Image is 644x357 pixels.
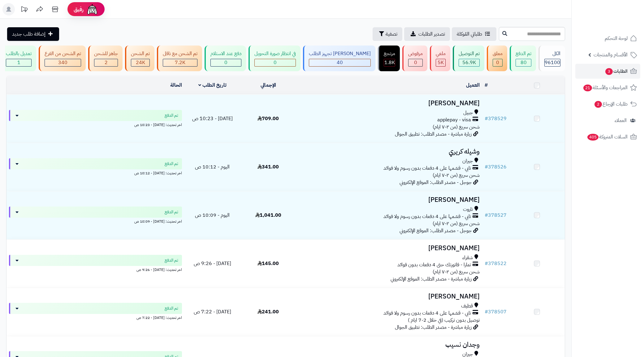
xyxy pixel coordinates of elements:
[587,134,599,141] span: 405
[485,260,507,267] a: #378522
[165,305,178,311] span: تم الدفع
[7,27,59,41] a: إضافة طلب جديد
[575,31,640,46] a: لوحة التحكم
[466,81,480,89] a: العميل
[257,308,279,316] span: 241.00
[6,59,31,66] div: 1
[255,211,281,219] span: 1,041.00
[395,130,472,138] span: زيارة مباشرة - مصدر الطلب: تطبيق الجوال
[45,59,81,66] div: 340
[485,115,488,122] span: #
[136,59,145,66] span: 24K
[485,163,507,171] a: #378526
[194,260,231,267] span: [DATE] - 9:26 ص
[299,196,480,203] h3: [PERSON_NAME]
[9,314,182,320] div: اخر تحديث: [DATE] - 7:22 ص
[433,220,480,227] span: شحن سريع (من ٢-٧ ايام)
[17,59,20,66] span: 1
[299,100,480,107] h3: [PERSON_NAME]
[377,46,401,71] a: مرتجع 1.8K
[462,254,473,261] span: شقراء
[438,59,444,66] span: 5K
[16,3,32,17] a: تحديثات المنصة
[309,50,371,57] div: [PERSON_NAME] تجهيز الطلب
[383,165,471,172] span: تابي - قسّمها على 4 دفعات بدون رسوم ولا فوائد
[496,59,499,66] span: 0
[156,46,203,71] a: تم الشحن مع ناقل 7.2K
[462,158,473,165] span: جيزان
[462,59,476,66] span: 56.9K
[545,59,560,66] span: 96100
[452,27,496,41] a: طلباتي المُوكلة
[87,46,124,71] a: جاهز للشحن 2
[131,59,149,66] div: 24028
[165,112,178,119] span: تم الدفع
[37,46,87,71] a: تم الشحن من الفرع 340
[459,50,480,57] div: تم التوصيل
[224,59,227,66] span: 0
[274,59,277,66] span: 0
[400,179,472,186] span: جوجل - مصدر الطلب: الموقع الإلكتروني
[105,59,108,66] span: 2
[194,308,231,316] span: [DATE] - 7:22 ص
[94,59,118,66] div: 2
[452,46,486,71] a: تم التوصيل 56.9K
[400,227,472,234] span: جوجل - مصدر الطلب: الموقع الإلكتروني
[433,123,480,131] span: شحن سريع (من ٢-٧ ايام)
[537,46,566,71] a: الكل96100
[436,59,445,66] div: 4993
[485,163,488,171] span: #
[210,50,241,57] div: دفع عند الاستلام
[485,211,507,219] a: #378527
[436,50,446,57] div: ملغي
[408,59,422,66] div: 0
[575,80,640,95] a: المراجعات والأسئلة21
[299,148,480,155] h3: وشيله كريري
[257,163,279,171] span: 341.00
[195,163,230,171] span: اليوم - 10:12 ص
[175,59,185,66] span: 7.2K
[605,34,628,43] span: لوحة التحكم
[386,30,397,38] span: تصفية
[337,59,343,66] span: 40
[437,116,471,124] span: applepay - visa
[254,50,296,57] div: في انتظار صورة التحويل
[192,115,233,122] span: [DATE] - 10:23 ص
[198,81,227,89] a: تاريخ الطلب
[257,260,279,267] span: 145.00
[131,50,150,57] div: تم الشحن
[408,50,423,57] div: مرفوض
[261,81,276,89] a: الإجمالي
[9,169,182,176] div: اخر تحديث: [DATE] - 10:12 ص
[485,308,507,316] a: #378507
[165,257,178,263] span: تم الدفع
[203,46,247,71] a: دفع عند الاستلام 0
[299,341,480,348] h3: وجدان نسيب
[544,50,560,57] div: الكل
[6,50,32,57] div: تعديل بالطلب
[165,161,178,167] span: تم الدفع
[516,50,531,57] div: تم الدفع
[594,100,628,108] span: طلبات الإرجاع
[45,50,81,57] div: تم الشحن من الفرع
[583,83,628,92] span: المراجعات والأسئلة
[493,59,502,66] div: 0
[397,261,471,268] span: تمارا - فاتورتك حتى 4 دفعات بدون فوائد
[9,121,182,128] div: اخر تحديث: [DATE] - 10:23 ص
[9,218,182,224] div: اخر تحديث: [DATE] - 10:09 ص
[605,67,628,76] span: الطلبات
[575,97,640,111] a: طلبات الإرجاع2
[384,50,395,57] div: مرتجع
[575,64,640,79] a: الطلبات3
[9,266,182,272] div: اخر تحديث: [DATE] - 9:26 ص
[594,50,628,59] span: الأقسام والمنتجات
[163,59,197,66] div: 7222
[575,113,640,128] a: العملاء
[583,85,592,91] span: 21
[461,303,473,310] span: قطيف
[457,30,482,38] span: طلباتي المُوكلة
[459,59,479,66] div: 56920
[124,46,156,71] a: تم الشحن 24K
[86,3,98,15] img: ai-face.png
[516,59,531,66] div: 80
